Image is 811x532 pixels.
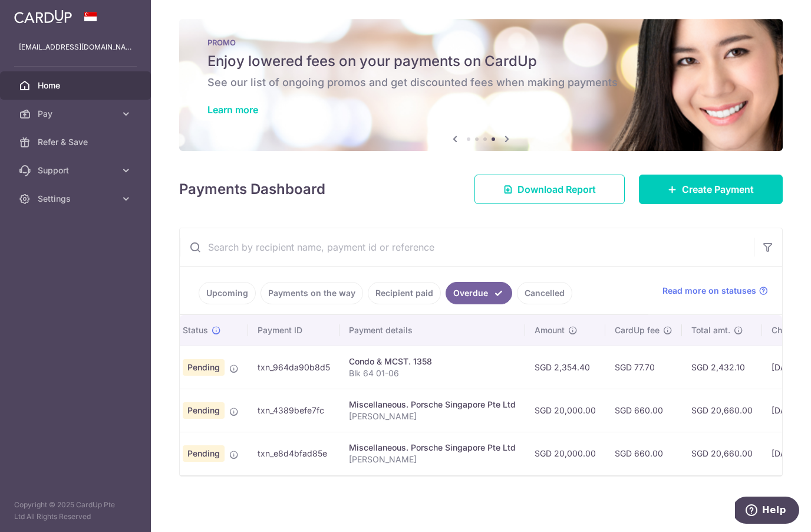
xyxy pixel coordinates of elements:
[682,182,754,196] span: Create Payment
[261,282,363,304] a: Payments on the way
[525,346,605,389] td: SGD 2,354.40
[339,315,525,346] th: Payment details
[248,346,339,389] td: txn_964da90b8d5
[183,359,225,376] span: Pending
[517,282,572,304] a: Cancelled
[349,454,516,465] p: [PERSON_NAME]
[207,52,754,71] h5: Enjoy lowered fees on your payments on CardUp
[248,389,339,432] td: txn_4389befe7fc
[207,104,258,116] a: Learn more
[525,389,605,432] td: SGD 20,000.00
[183,445,225,462] span: Pending
[474,175,625,204] a: Download Report
[615,324,660,336] span: CardUp fee
[446,282,512,304] a: Overdue
[662,285,756,297] span: Read more on statuses
[639,175,783,204] a: Create Payment
[349,442,516,454] div: Miscellaneous. Porsche Singapore Pte Ltd
[248,432,339,475] td: txn_e8d4bfad85e
[349,399,516,411] div: Miscellaneous. Porsche Singapore Pte Ltd
[207,75,754,90] h6: See our list of ongoing promos and get discounted fees when making payments
[525,432,605,475] td: SGD 20,000.00
[38,165,116,176] span: Support
[199,282,256,304] a: Upcoming
[183,402,225,419] span: Pending
[183,324,208,336] span: Status
[38,136,116,148] span: Refer & Save
[349,367,516,379] p: Blk 64 01-06
[179,19,783,151] img: Latest Promos banner
[662,285,768,297] a: Read more on statuses
[368,282,441,304] a: Recipient paid
[38,108,116,120] span: Pay
[248,315,339,346] th: Payment ID
[19,41,132,53] p: [EMAIL_ADDRESS][DOMAIN_NAME]
[605,389,682,432] td: SGD 660.00
[735,497,799,526] iframe: Opens a widget where you can find more information
[682,389,762,432] td: SGD 20,660.00
[605,346,682,389] td: SGD 77.70
[535,324,565,336] span: Amount
[14,9,72,24] img: CardUp
[349,356,516,367] div: Condo & MCST. 1358
[682,346,762,389] td: SGD 2,432.10
[605,432,682,475] td: SGD 660.00
[682,432,762,475] td: SGD 20,660.00
[207,38,754,47] p: PROMO
[517,182,596,196] span: Download Report
[179,179,325,200] h4: Payments Dashboard
[38,80,116,91] span: Home
[38,193,116,205] span: Settings
[691,324,730,336] span: Total amt.
[180,228,754,266] input: Search by recipient name, payment id or reference
[349,411,516,422] p: [PERSON_NAME]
